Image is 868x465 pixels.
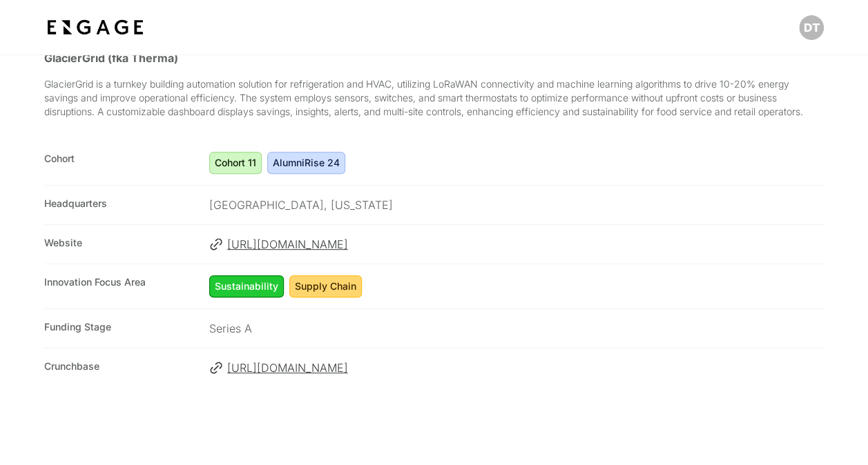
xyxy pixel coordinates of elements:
[209,359,824,376] a: [URL][DOMAIN_NAME]
[215,157,256,168] span: Cohort 11
[44,359,198,373] span: Crunchbase
[44,320,198,334] span: Funding Stage
[799,15,824,40] img: Profile picture of David Torres
[44,77,824,119] p: GlacierGrid is a turnkey building automation solution for refrigeration and HVAC, utilizing LoRaW...
[209,236,824,253] a: [URL][DOMAIN_NAME]
[209,320,824,337] p: Series A
[273,157,340,168] span: AlumniRise 24
[44,50,824,66] p: GlacierGrid (fka Therma)
[215,280,278,292] span: Sustainability
[227,236,824,253] span: [URL][DOMAIN_NAME]
[44,236,198,250] span: Website
[227,359,824,376] span: [URL][DOMAIN_NAME]
[44,275,198,289] span: Innovation Focus Area
[295,280,356,292] span: Supply Chain
[209,197,824,213] p: [GEOGRAPHIC_DATA], [US_STATE]
[44,197,198,210] span: Headquarters
[44,152,198,166] span: Cohort
[44,15,146,40] img: bdf1fb74-1727-4ba0-a5bd-bc74ae9fc70b.jpeg
[799,15,824,40] button: Open profile menu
